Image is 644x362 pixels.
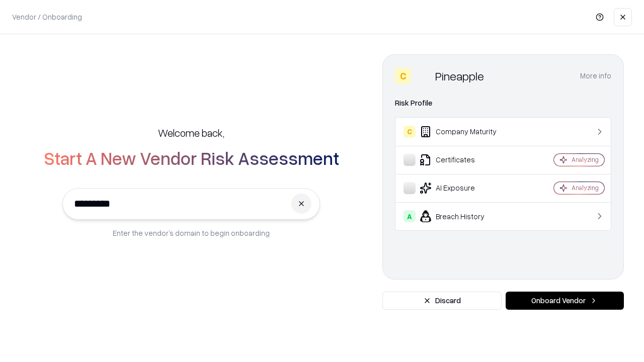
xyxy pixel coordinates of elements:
div: A [404,210,416,222]
button: Onboard Vendor [506,292,624,310]
h2: Start A New Vendor Risk Assessment [44,148,339,168]
div: Certificates [404,154,524,166]
div: Risk Profile [395,97,611,109]
div: C [404,126,416,138]
button: More info [580,67,611,85]
div: Analyzing [572,155,599,164]
div: Pineapple [435,68,484,84]
div: Breach History [404,210,524,222]
img: Pineapple [415,68,431,84]
p: Vendor / Onboarding [12,12,82,22]
p: Enter the vendor’s domain to begin onboarding [113,228,270,238]
div: C [395,68,411,84]
div: AI Exposure [404,182,524,194]
button: Discard [382,292,502,310]
h5: Welcome back, [158,126,224,140]
div: Analyzing [572,184,599,192]
div: Company Maturity [404,126,524,138]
